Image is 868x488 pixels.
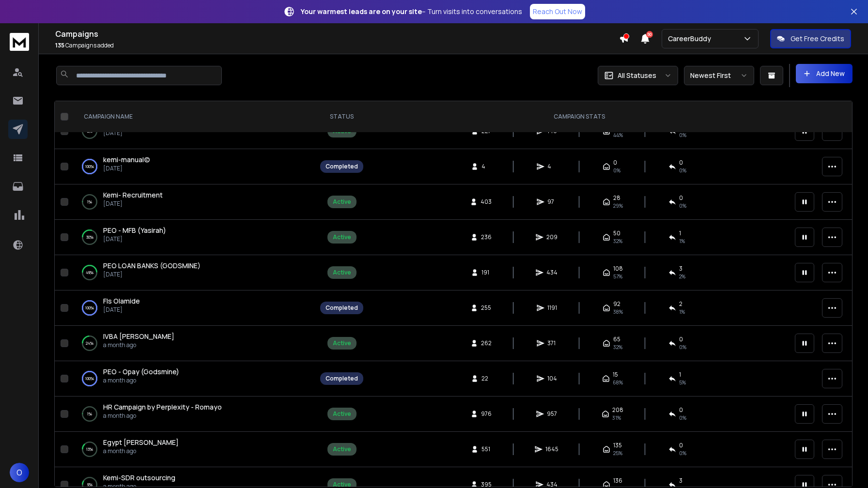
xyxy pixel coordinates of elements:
[533,7,582,16] p: Reach Out Now
[613,343,622,351] span: 32 %
[547,304,557,312] span: 1191
[679,237,685,245] span: 1 %
[103,165,150,172] p: [DATE]
[333,410,351,418] div: Active
[72,149,314,184] td: 100%kemi-manual(c)[DATE]
[646,31,653,38] span: 50
[613,308,623,316] span: 38 %
[481,410,492,418] span: 976
[547,163,557,170] span: 4
[103,367,179,376] span: PEO - Opay (Godsmine)
[86,268,93,277] p: 49 %
[85,374,94,383] p: 100 %
[86,232,93,242] p: 30 %
[103,412,222,420] p: a month ago
[85,303,94,313] p: 100 %
[103,341,174,349] p: a month ago
[679,131,686,139] span: 0 %
[103,306,140,314] p: [DATE]
[679,449,686,457] span: 0 %
[481,163,491,170] span: 4
[72,255,314,290] td: 49%PEO LOAN BANKS (GODSMINE)[DATE]
[613,202,623,210] span: 29 %
[55,41,64,49] span: 135
[72,290,314,326] td: 100%FIs Olamide[DATE]
[796,64,852,83] button: Add New
[481,339,492,347] span: 262
[103,190,163,199] span: Kemi- Recruitment
[72,101,314,133] th: CAMPAIGN NAME
[301,7,522,16] p: – Turn visits into conversations
[679,379,686,386] span: 5 %
[679,167,686,174] span: 0 %
[613,167,620,174] span: 0 %
[314,101,369,133] th: STATUS
[103,226,166,235] a: PEO - MFB (Yasirah)
[72,184,314,220] td: 1%Kemi- Recruitment[DATE]
[679,343,686,351] span: 0 %
[679,300,682,308] span: 2
[613,449,622,457] span: 25 %
[530,4,585,19] a: Reach Out Now
[103,377,179,384] p: a month ago
[333,339,351,347] div: Active
[103,261,201,271] a: PEO LOAN BANKS (GODSMINE)
[613,159,617,167] span: 0
[481,269,491,276] span: 191
[86,444,93,454] p: 13 %
[10,463,29,482] button: O
[72,326,314,361] td: 24%IVBA [PERSON_NAME]a month ago
[613,300,620,308] span: 92
[103,332,174,341] span: IVBA [PERSON_NAME]
[10,33,29,51] img: logo
[679,265,682,273] span: 3
[546,233,558,241] span: 209
[545,445,558,453] span: 1645
[547,410,557,418] span: 957
[613,194,620,202] span: 28
[87,409,92,419] p: 1 %
[546,269,558,276] span: 434
[72,432,314,467] td: 13%Egypt [PERSON_NAME]a month ago
[481,375,491,382] span: 22
[103,200,163,208] p: [DATE]
[103,402,222,412] span: HR Campaign by Perplexity - Romayo
[103,447,179,455] p: a month ago
[547,198,557,206] span: 97
[103,155,150,164] span: kemi-manual(c)
[72,361,314,396] td: 100%PEO - Opay (Godsmine)a month ago
[103,235,166,243] p: [DATE]
[103,473,175,483] a: Kemi-SDR outsourcing
[613,371,618,379] span: 15
[679,406,683,414] span: 0
[103,226,166,235] span: PEO - MFB (Yasirah)
[612,414,621,422] span: 31 %
[613,229,620,237] span: 50
[72,220,314,255] td: 30%PEO - MFB (Yasirah)[DATE]
[333,269,351,276] div: Active
[333,445,351,453] div: Active
[103,296,140,306] a: FIs Olamide
[612,406,623,414] span: 208
[679,229,681,237] span: 1
[325,163,358,170] div: Completed
[481,233,492,241] span: 236
[613,379,623,386] span: 68 %
[679,159,683,167] span: 0
[325,375,358,382] div: Completed
[481,445,491,453] span: 551
[103,438,179,447] a: Egypt [PERSON_NAME]
[679,442,683,449] span: 0
[547,375,557,382] span: 104
[613,265,623,273] span: 108
[103,261,201,270] span: PEO LOAN BANKS (GODSMINE)
[103,155,150,165] a: kemi-manual(c)
[87,197,92,207] p: 1 %
[55,42,619,49] p: Campaigns added
[481,304,491,312] span: 255
[613,273,622,280] span: 57 %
